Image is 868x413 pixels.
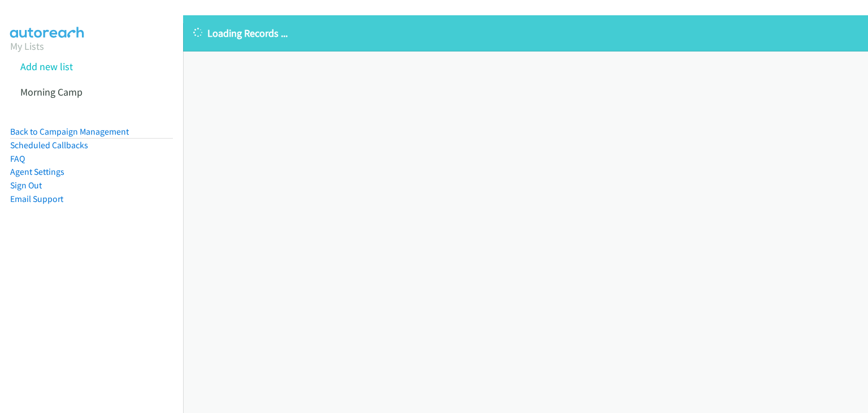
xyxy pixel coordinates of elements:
a: My Lists [10,40,44,53]
a: Sign Out [10,180,42,191]
a: Morning Camp [20,85,83,98]
a: FAQ [10,153,25,164]
a: Add new list [20,60,73,73]
p: Loading Records ... [193,25,858,41]
a: Email Support [10,193,63,204]
a: Scheduled Callbacks [10,140,88,150]
a: Agent Settings [10,166,64,177]
a: Back to Campaign Management [10,126,129,137]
